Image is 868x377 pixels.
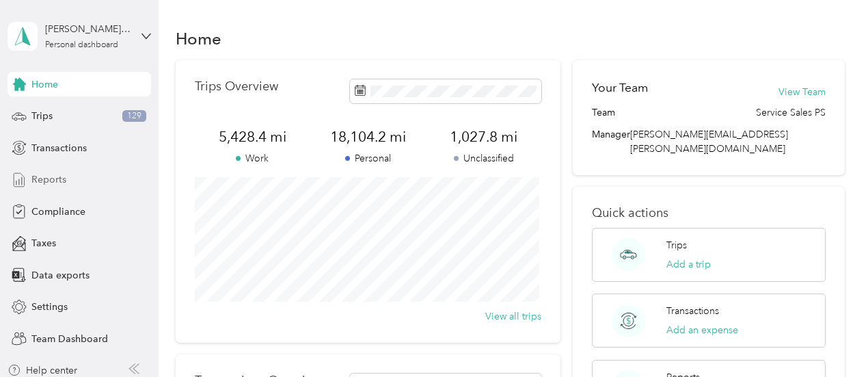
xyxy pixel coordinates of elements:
[45,41,118,49] div: Personal dashboard
[31,300,68,314] span: Settings
[666,323,738,337] button: Add an expense
[310,127,426,146] span: 18,104.2 mi
[426,151,541,166] p: Unclassified
[195,79,278,94] p: Trips Overview
[310,151,426,166] p: Personal
[31,172,66,187] span: Reports
[630,129,788,155] span: [PERSON_NAME][EMAIL_ADDRESS][PERSON_NAME][DOMAIN_NAME]
[666,304,719,318] p: Transactions
[195,151,310,166] p: Work
[176,31,221,46] h1: Home
[31,205,85,219] span: Compliance
[778,85,826,99] button: View Team
[122,110,146,122] span: 129
[666,238,687,252] p: Trips
[592,79,648,96] h2: Your Team
[31,332,108,346] span: Team Dashboard
[426,127,541,146] span: 1,027.8 mi
[31,268,90,283] span: Data exports
[31,109,53,123] span: Trips
[666,257,711,272] button: Add a trip
[31,236,56,250] span: Taxes
[592,206,826,220] p: Quick actions
[31,141,87,155] span: Transactions
[592,105,615,120] span: Team
[791,300,868,377] iframe: Everlance-gr Chat Button Frame
[485,309,541,324] button: View all trips
[31,77,58,92] span: Home
[45,22,131,36] div: [PERSON_NAME] III [PERSON_NAME]
[195,127,310,146] span: 5,428.4 mi
[756,105,826,120] span: Service Sales PS
[592,127,630,156] span: Manager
